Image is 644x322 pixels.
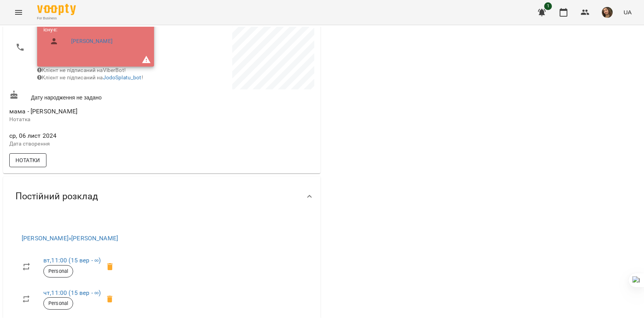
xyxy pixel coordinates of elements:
span: 1 [544,2,552,10]
div: Дату народження не задано [8,89,162,103]
span: Видалити приватний урок Анастасія Іванова вт 11:00 клієнта Каріна Загоруйко [101,257,119,276]
a: вт,11:00 (15 вер - ∞) [43,257,101,264]
a: [PERSON_NAME]»[PERSON_NAME] [22,235,118,242]
img: Voopty Logo [37,4,76,15]
span: Постійний розклад [15,190,98,202]
div: Постійний розклад [3,176,320,216]
span: мама - [PERSON_NAME] [9,108,77,115]
span: Видалити приватний урок Анастасія Іванова чт 11:00 клієнта Каріна Загоруйко [101,290,119,308]
p: Нотатка [9,116,160,123]
span: Нотатки [15,156,40,165]
span: Personal [44,300,73,307]
a: [PERSON_NAME] [71,38,113,45]
img: e02786069a979debee2ecc2f3beb162c.jpeg [602,7,613,18]
button: Menu [9,3,28,22]
span: ср, 06 лист 2024 [9,131,160,140]
span: Personal [44,268,73,275]
button: Нотатки [9,153,46,167]
p: Дата створення [9,140,160,148]
span: Клієнт не підписаний на ViberBot! [37,67,126,73]
span: Клієнт не підписаний на ! [37,74,143,80]
button: UA [620,5,635,19]
span: UA [623,8,632,16]
a: чт,11:00 (15 вер - ∞) [43,289,101,296]
span: For Business [37,16,76,21]
a: JodoSplatu_bot [103,74,142,80]
ul: Клієнт із цим номером телефону вже існує: [43,18,148,52]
